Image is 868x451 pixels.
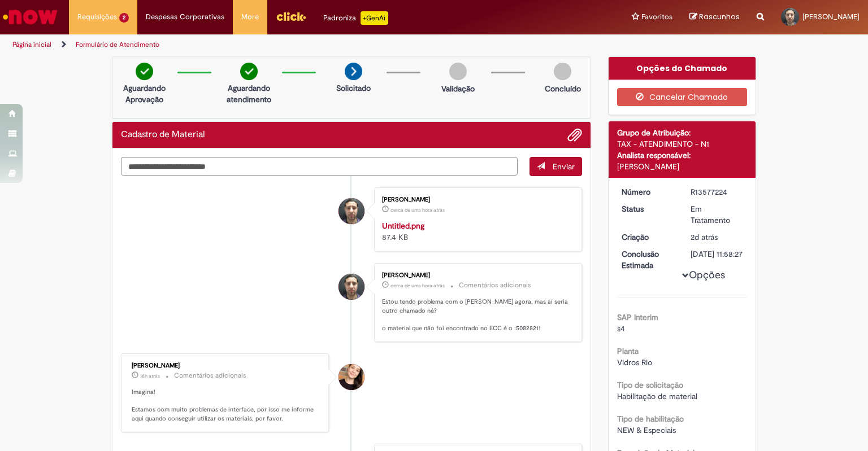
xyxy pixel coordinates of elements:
img: click_logo_yellow_360x200.png [276,8,306,25]
div: [PERSON_NAME] [382,196,570,203]
span: Favoritos [641,11,672,23]
small: Comentários adicionais [459,281,531,290]
button: Adicionar anexos [567,128,582,142]
button: Cancelar Chamado [617,88,748,106]
time: 30/09/2025 14:27:37 [140,373,160,379]
b: Planta [617,346,639,356]
img: ServiceNow [1,6,59,28]
div: TAX - ATENDIMENTO - N1 [617,138,748,150]
span: cerca de uma hora atrás [390,207,445,213]
p: Solicitado [336,82,371,94]
time: 29/09/2025 14:23:37 [691,232,718,242]
div: [PERSON_NAME] [382,272,570,279]
img: arrow-next.png [345,63,362,80]
div: 87.4 KB [382,220,570,243]
span: Rascunhos [699,11,740,22]
img: check-circle-green.png [136,63,153,80]
span: 2 [119,13,129,23]
span: Requisições [77,11,117,23]
textarea: Digite sua mensagem aqui... [121,157,518,176]
small: Comentários adicionais [174,371,246,380]
span: cerca de uma hora atrás [390,282,445,289]
time: 01/10/2025 07:31:41 [390,207,445,213]
p: Concluído [545,83,581,94]
dt: Conclusão Estimada [613,248,683,271]
div: [DATE] 11:58:27 [691,248,743,260]
div: Opções do Chamado [609,57,756,80]
div: Gabriel De Oliveira Peres [338,274,364,300]
div: Grupo de Atribuição: [617,127,748,138]
b: Tipo de habilitação [617,414,684,424]
span: More [241,11,259,23]
img: img-circle-grey.png [554,63,571,80]
span: Habilitação de material [617,391,697,401]
span: NEW & Especiais [617,425,676,435]
div: 29/09/2025 14:23:37 [691,231,743,243]
p: Aguardando atendimento [222,82,276,105]
b: SAP Interim [617,312,658,322]
div: [PERSON_NAME] [132,362,320,369]
a: Formulário de Atendimento [76,40,159,49]
p: +GenAi [361,11,388,25]
div: [PERSON_NAME] [617,161,748,172]
a: Rascunhos [689,12,740,23]
dt: Número [613,186,683,198]
span: 18h atrás [140,373,160,379]
dt: Status [613,203,683,214]
div: Padroniza [323,11,388,25]
h2: Cadastro de Material Histórico de tíquete [121,130,205,140]
div: R13577224 [691,186,743,198]
p: Aguardando Aprovação [117,82,172,105]
span: 2d atrás [691,232,718,242]
div: Gabriel De Oliveira Peres [338,198,364,224]
time: 01/10/2025 07:28:13 [390,282,445,289]
p: Estou tendo problema com o [PERSON_NAME] agora, mas aí seria outro chamado né? o material que não... [382,297,570,333]
img: check-circle-green.png [240,63,258,80]
div: Analista responsável: [617,150,748,161]
span: s4 [617,323,625,334]
div: Sabrina De Vasconcelos [338,364,364,390]
img: img-circle-grey.png [449,63,467,80]
p: Imagina! Estamos com muito problemas de interface, por isso me informe aqui quando conseguir util... [132,388,320,423]
span: [PERSON_NAME] [802,12,860,21]
span: Enviar [553,161,575,172]
span: Vidros Rio [617,357,652,367]
p: Validação [441,83,475,94]
span: Despesas Corporativas [146,11,224,23]
ul: Trilhas de página [8,34,570,55]
a: Página inicial [12,40,51,49]
b: Tipo de solicitação [617,380,683,390]
div: Em Tratamento [691,203,743,226]
dt: Criação [613,231,683,243]
a: Untitled.png [382,221,424,231]
button: Enviar [530,157,582,176]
